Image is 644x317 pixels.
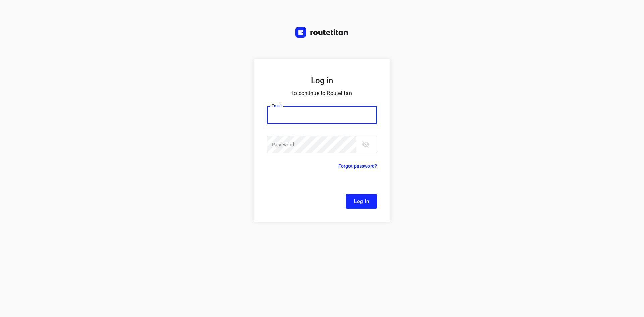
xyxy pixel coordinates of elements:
[354,197,369,206] span: Log In
[267,89,377,98] p: to continue to Routetitan
[338,162,377,170] p: Forgot password?
[359,138,372,151] button: toggle password visibility
[295,27,349,38] img: Routetitan
[346,194,377,209] button: Log In
[267,75,377,86] h5: Log in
